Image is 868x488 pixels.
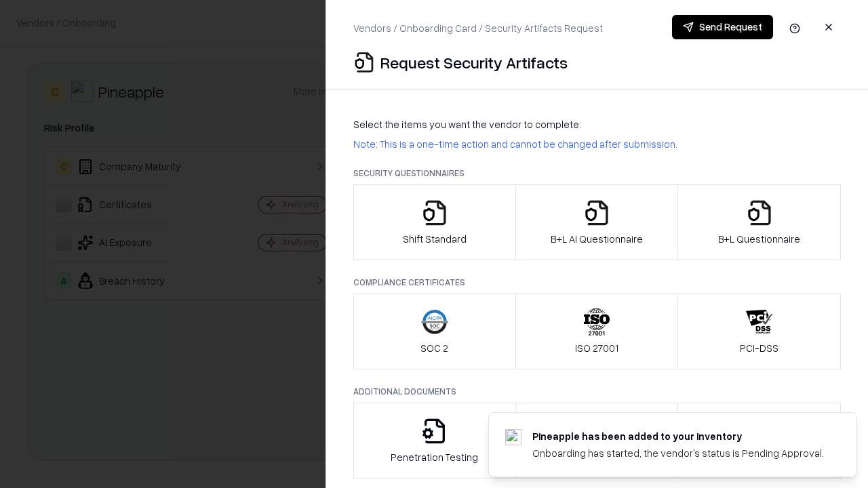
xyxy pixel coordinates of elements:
div: Onboarding has started, the vendor's status is Pending Approval. [532,446,824,460]
p: Request Security Artifacts [380,52,568,73]
p: Note: This is a one-time action and cannot be changed after submission. [353,137,841,151]
button: Privacy Policy [515,403,679,479]
button: Data Processing Agreement [677,403,841,479]
p: B+L Questionnaire [718,232,800,246]
p: Additional Documents [353,386,841,397]
button: Send Request [672,15,773,39]
p: Compliance Certificates [353,277,841,288]
button: Shift Standard [353,184,516,260]
p: Penetration Testing [391,450,478,464]
p: Shift Standard [403,232,467,246]
button: ISO 27001 [515,293,679,369]
button: Penetration Testing [353,403,516,479]
p: Vendors / Onboarding Card / Security Artifacts Request [353,21,603,35]
p: ISO 27001 [575,341,618,355]
button: B+L AI Questionnaire [515,184,679,260]
p: PCI-DSS [740,341,778,355]
p: SOC 2 [420,341,448,355]
p: Security Questionnaires [353,167,841,179]
button: B+L Questionnaire [677,184,841,260]
img: pineappleenergy.com [505,429,521,445]
button: SOC 2 [353,293,516,369]
button: PCI-DSS [677,293,841,369]
p: Select the items you want the vendor to complete: [353,117,841,131]
div: Pineapple has been added to your inventory [532,429,824,443]
p: B+L AI Questionnaire [551,232,643,246]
